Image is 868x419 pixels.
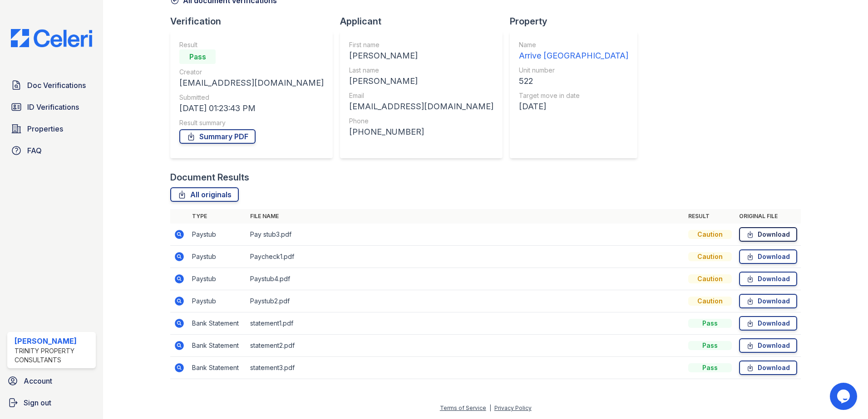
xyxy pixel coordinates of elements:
[519,91,628,100] div: Target move in date
[247,224,685,246] td: Pay stub3.pdf
[15,346,92,365] div: Trinity Property Consultants
[519,66,628,75] div: Unit number
[247,335,685,357] td: statement2.pdf
[188,224,247,246] td: Paystub
[830,383,859,410] iframe: chat widget
[188,335,247,357] td: Bank Statement
[349,49,493,62] div: [PERSON_NAME]
[349,66,493,75] div: Last name
[519,100,628,113] div: [DATE]
[349,40,493,49] div: First name
[688,274,732,283] div: Caution
[179,93,324,102] div: Submitted
[739,361,797,375] a: Download
[247,290,685,312] td: Paystub2.pdf
[340,15,510,28] div: Applicant
[179,102,324,115] div: [DATE] 01:23:43 PM
[247,357,685,379] td: statement3.pdf
[349,100,493,113] div: [EMAIL_ADDRESS][DOMAIN_NAME]
[247,246,685,268] td: Paycheck1.pdf
[510,15,645,28] div: Property
[519,49,628,62] div: Arrive [GEOGRAPHIC_DATA]
[4,372,99,390] a: Account
[489,404,491,411] div: |
[349,117,493,126] div: Phone
[739,249,797,264] a: Download
[519,40,628,49] div: Name
[170,171,249,184] div: Document Results
[179,129,256,144] a: Summary PDF
[7,98,96,116] a: ID Verifications
[247,209,685,224] th: File name
[188,246,247,268] td: Paystub
[688,230,732,239] div: Caution
[739,294,797,308] a: Download
[688,252,732,261] div: Caution
[739,272,797,286] a: Download
[519,40,628,62] a: Name Arrive [GEOGRAPHIC_DATA]
[179,40,324,49] div: Result
[24,375,52,386] span: Account
[685,209,735,224] th: Result
[4,394,99,412] a: Sign out
[27,80,86,91] span: Doc Verifications
[739,227,797,242] a: Download
[7,120,96,138] a: Properties
[4,29,99,47] img: CE_Logo_Blue-a8612792a0a2168367f1c8372b55b34899dd931a85d93a1a3d3e32e68fde9ad4.png
[188,357,247,379] td: Bank Statement
[519,75,628,88] div: 522
[440,404,486,411] a: Terms of Service
[188,209,247,224] th: Type
[170,187,239,202] a: All originals
[27,145,42,156] span: FAQ
[494,404,532,411] a: Privacy Policy
[735,209,801,224] th: Original file
[247,268,685,290] td: Paystub4.pdf
[739,338,797,353] a: Download
[688,341,732,350] div: Pass
[188,268,247,290] td: Paystub
[7,141,96,160] a: FAQ
[24,397,51,408] span: Sign out
[188,290,247,312] td: Paystub
[179,118,324,127] div: Result summary
[688,363,732,372] div: Pass
[688,297,732,306] div: Caution
[7,76,96,94] a: Doc Verifications
[27,102,79,112] span: ID Verifications
[739,316,797,331] a: Download
[27,123,63,134] span: Properties
[349,126,493,138] div: [PHONE_NUMBER]
[15,336,92,346] div: [PERSON_NAME]
[179,77,324,89] div: [EMAIL_ADDRESS][DOMAIN_NAME]
[170,15,340,28] div: Verification
[349,75,493,88] div: [PERSON_NAME]
[688,319,732,328] div: Pass
[349,91,493,100] div: Email
[179,68,324,77] div: Creator
[247,312,685,335] td: statement1.pdf
[188,312,247,335] td: Bank Statement
[179,49,216,64] div: Pass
